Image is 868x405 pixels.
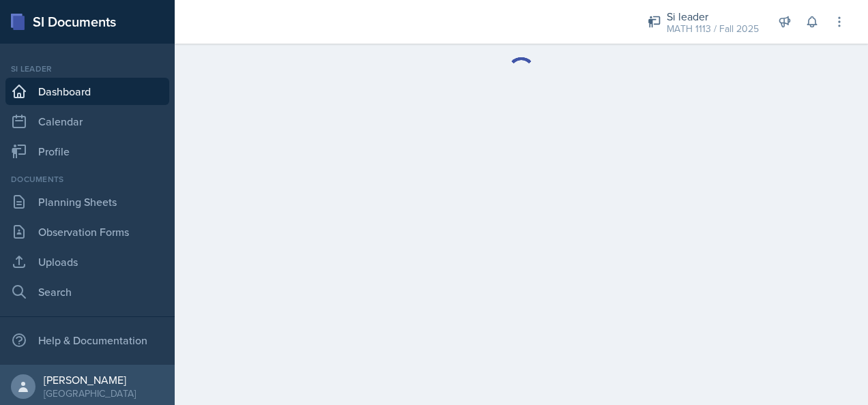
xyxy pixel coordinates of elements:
div: [GEOGRAPHIC_DATA] [44,387,136,400]
a: Dashboard [5,78,169,105]
a: Search [5,278,169,305]
a: Calendar [5,108,169,135]
a: Observation Forms [5,218,169,245]
div: Help & Documentation [5,327,169,354]
a: Profile [5,138,169,165]
div: [PERSON_NAME] [44,373,136,387]
div: Si leader [5,63,169,75]
div: Documents [5,173,169,185]
div: MATH 1113 / Fall 2025 [667,22,759,36]
a: Uploads [5,248,169,275]
div: Si leader [667,8,759,25]
a: Planning Sheets [5,188,169,215]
